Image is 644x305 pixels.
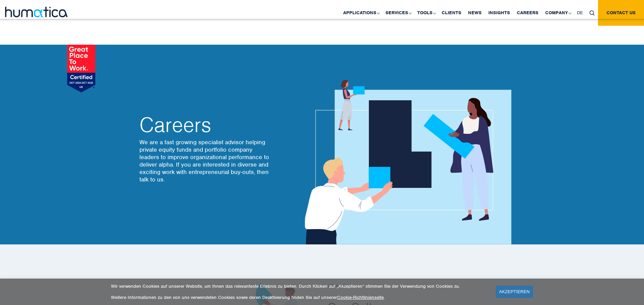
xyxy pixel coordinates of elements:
[139,138,271,183] p: We are a fast growing specialist advisor helping private equity funds and portfolio company leade...
[298,80,511,244] img: about_banner1
[499,289,530,294] font: AKZEPTIEREN
[139,115,271,135] h2: Careers
[496,286,533,298] a: AKZEPTIEREN
[337,295,384,300] a: Cookie-Richtlinienseite
[384,295,385,300] font: .
[111,283,460,289] font: Wir verwenden Cookies auf unserer Website, um Ihnen das relevanteste Erlebnis zu bieten. Durch Kl...
[111,295,337,300] font: Weitere Informationen zu den von uns verwendeten Cookies sowie deren Deaktivierung finden Sie auf...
